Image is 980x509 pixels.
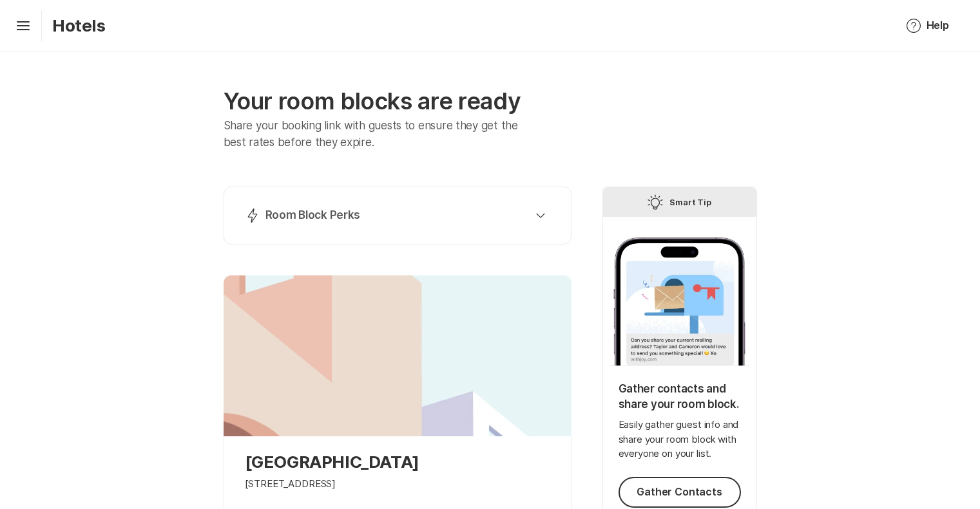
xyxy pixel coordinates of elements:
button: Help [890,10,965,41]
p: Share your booking link with guests to ensure they get the best rates before they expire. [224,118,537,151]
p: Easily gather guest info and share your room block with everyone on your list. [619,418,741,461]
p: Your room blocks are ready [224,88,572,115]
p: Gather contacts and share your room block. [619,382,741,412]
p: Room Block Perks [265,208,361,223]
p: Hotels [52,15,106,35]
button: Gather Contacts [619,477,741,508]
button: Room Block Perks [240,203,555,228]
p: [STREET_ADDRESS] [245,477,336,492]
p: [GEOGRAPHIC_DATA] [245,452,550,472]
p: Smart Tip [669,194,712,210]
